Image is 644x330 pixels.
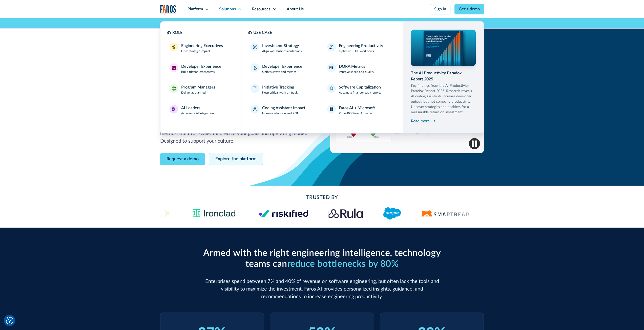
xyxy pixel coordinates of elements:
a: AI LeadersAI LeadersAccelerate AI integration [167,102,235,119]
a: Faros AI + MicrosoftProve ROI from Azure tech [324,102,397,119]
p: Automate finance-ready reports [339,90,381,95]
a: Request a demo [160,153,205,165]
p: Improve speed and quality [339,70,374,74]
h2: Trusted By [201,194,444,201]
div: Program Managers [181,84,215,90]
a: Program ManagersProgram ManagersDeliver as planned [167,81,235,98]
img: Logo of the analytics and reporting company Faros. [160,5,176,15]
div: BY ROLE [167,30,235,36]
button: Cookie Settings [6,317,13,324]
div: Engineering Productivity [339,43,383,49]
a: The AI Productivity Paradox Report 2025Key findings from the AI Productivity Paradox Report 2025.... [411,30,476,125]
p: Key findings from the AI Productivity Paradox Report 2025. Research reveals AI coding assistants ... [411,83,476,115]
img: Ironclad Logo [190,207,238,219]
p: Build frictionless systems [181,70,215,74]
p: Optimize SDLC workflows [339,49,374,53]
div: DORA Metrics [339,63,365,70]
div: Engineering Executives [181,43,223,49]
a: Sign in [430,4,450,14]
img: Program Managers [172,86,176,91]
div: Platform [188,6,203,12]
img: Developer Experience [172,66,176,70]
div: AI Leaders [181,105,200,111]
a: Software CapitalizationAutomate finance-ready reports [324,81,397,98]
img: Rula logo [329,208,363,218]
a: Coding Assistant ImpactIncrease adoption and ROI [247,102,320,119]
div: Solutions [219,6,236,12]
img: AI Leaders [172,107,176,111]
a: Initiative TrackingKeep critical work on track [247,81,320,98]
img: Logo of the CRM platform Salesforce. [383,207,401,219]
div: Developer Experience [181,63,221,70]
p: Keep critical work on track [262,90,298,95]
a: DORA MetricsImprove speed and quality [324,60,397,77]
a: Engineering ExecutivesEngineering ExecutivesDrive strategic impact [167,40,235,56]
p: Increase adoption and ROI [262,111,298,116]
div: Resources [252,6,271,12]
a: Developer ExperienceUnify surveys and metrics [247,60,320,77]
div: Read more [411,118,430,124]
div: Investment Strategy [262,43,299,49]
p: Align with business outcomes [262,49,302,53]
a: Engineering ProductivityOptimize SDLC workflows [324,40,397,56]
a: Investment StrategyAlign with business outcomes [247,40,320,56]
div: BY USE CASE [247,30,397,36]
img: Logo of the risk management platform Riskified. [258,209,308,217]
nav: Solutions [160,18,484,134]
div: The AI Productivity Paradox Report 2025 [411,70,476,82]
p: Unify surveys and metrics [262,70,296,74]
img: Pause video [469,138,480,149]
img: Revisit consent button [6,317,13,324]
p: Accelerate AI integration [181,111,214,116]
h2: Armed with the right engineering intelligence, technology teams can [201,248,444,270]
div: Coding Assistant Impact [262,105,305,111]
a: Get a demo [454,4,484,14]
p: Drive strategic impact [181,49,210,53]
p: Enterprises spend between 7% and 40% of revenue on software engineering, but often lack the tools... [201,278,444,300]
p: Deliver as planned [181,90,206,95]
img: Engineering Executives [172,45,176,49]
p: Prove ROI from Azure tech [339,111,375,116]
a: home [160,5,176,15]
img: Logo of the software testing platform SmartBear. [421,210,470,216]
a: Developer ExperienceDeveloper ExperienceBuild frictionless systems [167,60,235,77]
div: Faros AI + Microsoft [339,105,375,111]
div: Software Capitalization [339,84,381,90]
div: Initiative Tracking [262,84,294,90]
a: Explore the platform [209,153,263,165]
div: Developer Experience [262,63,302,70]
span: reduce bottlenecks by 80% [287,259,399,269]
